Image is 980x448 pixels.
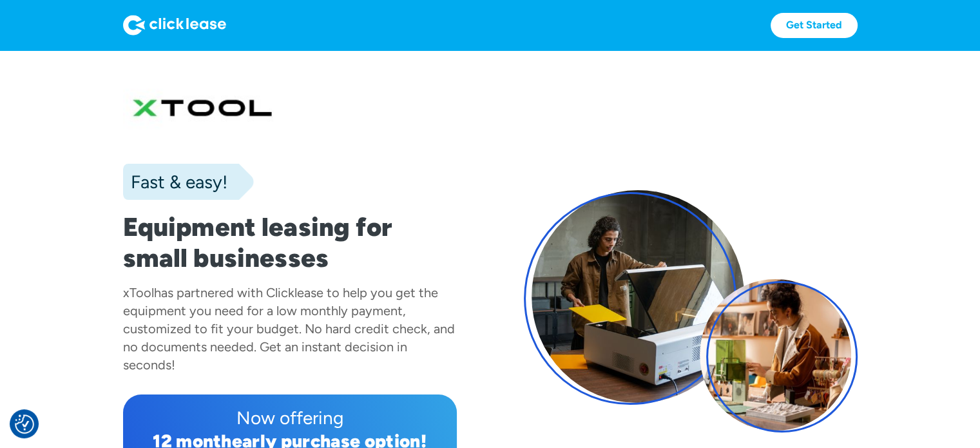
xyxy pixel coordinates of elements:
[123,285,154,300] div: xTool
[15,414,34,434] img: Revisit consent button
[123,15,226,35] img: Logo
[15,414,34,434] button: Consent Preferences
[123,169,227,195] div: Fast & easy!
[133,405,447,431] div: Now offering
[771,13,858,38] a: Get Started
[123,285,455,373] div: has partnered with Clicklease to help you get the equipment you need for a low monthly payment, c...
[123,211,457,273] h1: Equipment leasing for small businesses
